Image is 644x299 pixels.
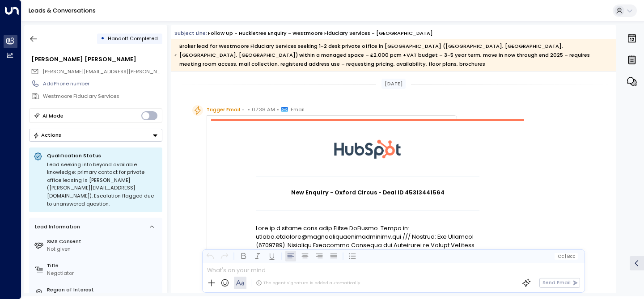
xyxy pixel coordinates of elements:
div: AI Mode [42,111,64,120]
span: andrew.mccallum@gryphonpropertypartners.com [42,68,162,76]
div: Actions [33,132,61,138]
span: | [565,254,566,259]
p: Qualification Status [47,152,158,159]
img: HubSpot [334,121,401,177]
button: Actions [29,129,162,142]
label: SMS Consent [47,238,159,245]
span: Handoff Completed [108,35,158,42]
div: Negotiator [47,270,159,277]
span: Email [291,105,305,114]
span: • [242,105,244,114]
span: Subject Line: [174,29,207,37]
span: [PERSON_NAME][EMAIL_ADDRESS][PERSON_NAME][DOMAIN_NAME] [42,68,212,75]
label: Region of Interest [47,286,159,294]
a: Leads & Conversations [29,7,96,14]
span: Trigger Email [207,105,240,114]
button: Redo [219,251,230,261]
div: Lead Information [32,223,80,231]
div: Button group with a nested menu [29,129,162,142]
div: • [101,32,105,45]
div: [DATE] [381,79,406,89]
div: AddPhone number [43,80,162,88]
span: • [277,105,279,114]
div: Lead seeking info beyond available knowledge; primary contact for private office leasing is [PERS... [47,161,158,208]
h1: New Enquiry - Oxford Circus - Deal ID 45313441564 [256,188,479,197]
span: Cc Bcc [558,254,575,259]
div: Broker lead for Westmoore Fiduciary Services seeking 1-2 desk private office in [GEOGRAPHIC_DATA]... [174,42,612,68]
span: • [248,105,250,114]
div: [PERSON_NAME] [PERSON_NAME] [31,55,162,63]
span: 07:38 AM [252,105,275,114]
div: Westmoore Fiduciary Services [43,93,162,100]
label: Title [47,262,159,270]
button: Cc|Bcc [555,253,578,260]
div: The agent signature is added automatically [256,280,360,286]
div: Follow up - Huckletree Enquiry - Westmoore Fiduciary Services - [GEOGRAPHIC_DATA] [208,29,433,37]
div: Not given [47,245,159,253]
button: Undo [205,251,216,261]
